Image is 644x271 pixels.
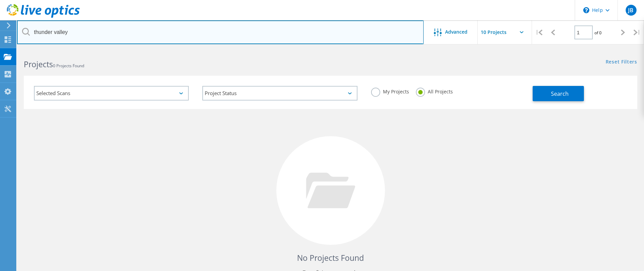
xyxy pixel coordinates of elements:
[17,20,424,44] input: Search projects by name, owner, ID, company, etc
[606,59,637,65] a: Reset Filters
[628,7,633,13] span: JB
[53,63,84,69] span: 0 Projects Found
[371,88,409,94] label: My Projects
[583,7,589,13] svg: \n
[202,86,357,101] div: Project Status
[630,20,644,44] div: |
[416,88,453,94] label: All Projects
[445,30,467,34] span: Advanced
[551,90,569,97] span: Search
[34,86,189,101] div: Selected Scans
[533,86,584,101] button: Search
[24,59,53,70] b: Projects
[31,252,630,264] h4: No Projects Found
[7,14,80,19] a: Live Optics Dashboard
[532,20,546,44] div: |
[594,30,602,36] span: of 0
